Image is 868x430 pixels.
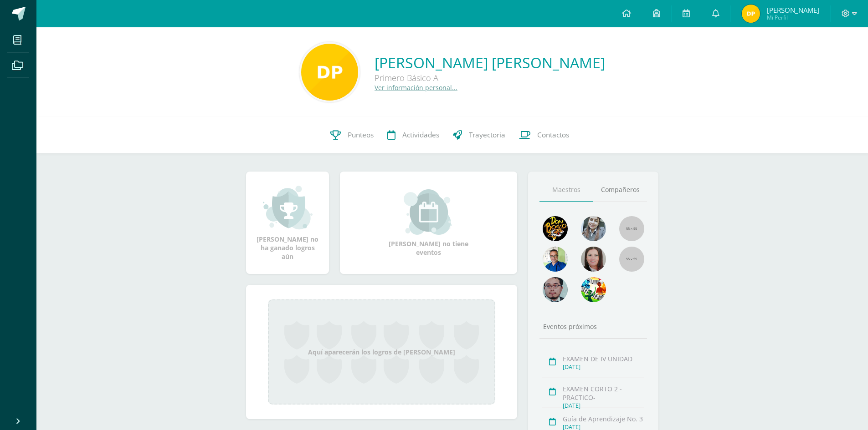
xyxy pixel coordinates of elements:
span: Contactos [537,130,569,140]
a: Maestros [539,178,593,202]
a: Ver información personal... [375,83,457,92]
a: Contactos [512,117,576,153]
span: Trayectoria [469,130,505,140]
div: Primero Básico A [375,72,605,83]
img: 55x55 [619,247,644,272]
img: achievement_small.png [263,185,313,230]
div: [DATE] [563,402,644,410]
div: [DATE] [563,363,644,371]
img: 93564258db162c5f0132051ea82a7157.png [742,5,760,23]
a: Punteos [324,117,380,153]
a: Actividades [380,117,446,153]
img: 45bd7986b8947ad7e5894cbc9b781108.png [581,216,606,241]
span: Punteos [348,130,374,140]
span: Mi Perfil [767,14,819,21]
img: 55x55 [619,216,644,241]
img: a43eca2235894a1cc1b3d6ce2f11d98a.png [581,277,606,302]
div: Aquí aparecerán los logros de [PERSON_NAME] [268,299,495,405]
div: Eventos próximos [539,322,647,331]
a: Trayectoria [446,117,512,153]
div: [PERSON_NAME] no ha ganado logros aún [255,185,320,261]
span: [PERSON_NAME] [767,5,819,15]
div: EXAMEN DE IV UNIDAD [563,354,644,363]
img: 388527499d332ab5b771d933e6db42f7.png [301,44,358,101]
a: Compañeros [593,178,647,202]
img: 10741f48bcca31577cbcd80b61dad2f3.png [543,247,568,272]
div: EXAMEN CORTO 2 - PRACTICO- [563,384,644,402]
div: [PERSON_NAME] no tiene eventos [383,189,474,257]
span: Actividades [402,130,439,140]
img: event_small.png [404,189,453,235]
img: d0e54f245e8330cebada5b5b95708334.png [543,277,568,302]
img: 29fc2a48271e3f3676cb2cb292ff2552.png [543,216,568,241]
a: [PERSON_NAME] [PERSON_NAME] [375,53,605,72]
div: Guía de Aprendizaje No. 3 [563,415,644,423]
img: 67c3d6f6ad1c930a517675cdc903f95f.png [581,247,606,272]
